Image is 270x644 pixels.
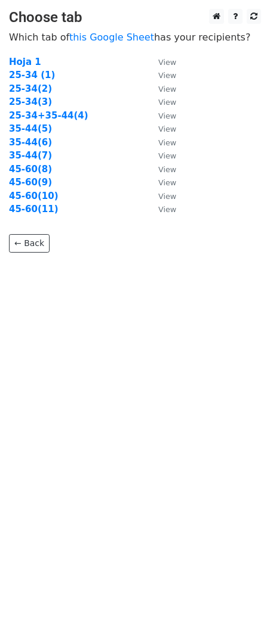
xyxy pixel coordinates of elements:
small: View [158,192,176,201]
a: 25-34(3) [9,97,52,107]
small: View [158,98,176,107]
a: View [146,204,176,214]
small: View [158,71,176,80]
a: 25-34(2) [9,83,52,94]
small: View [158,85,176,94]
a: 45-60(11) [9,204,59,214]
a: View [146,164,176,175]
small: View [158,58,176,67]
a: 35-44(7) [9,150,52,161]
a: View [146,177,176,188]
a: ← Back [9,234,50,253]
small: View [158,125,176,133]
a: View [146,57,176,67]
p: Which tab of has your recipients? [9,31,261,43]
a: View [146,97,176,107]
small: View [158,165,176,174]
a: 45-60(8) [9,164,52,175]
a: View [146,70,176,80]
h3: Choose tab [9,9,261,26]
a: 25-34+35-44(4) [9,110,88,121]
small: View [158,138,176,147]
a: 25-34 (1) [9,70,55,80]
small: View [158,151,176,160]
a: View [146,137,176,148]
a: Hoja 1 [9,57,41,67]
a: View [146,123,176,134]
a: View [146,83,176,94]
a: this Google Sheet [69,32,154,43]
a: View [146,110,176,121]
a: 45-60(9) [9,177,52,188]
a: 35-44(6) [9,137,52,148]
small: View [158,111,176,120]
a: 35-44(5) [9,123,52,134]
a: View [146,150,176,161]
a: View [146,191,176,201]
small: View [158,178,176,187]
a: 45-60(10) [9,191,59,201]
small: View [158,205,176,214]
